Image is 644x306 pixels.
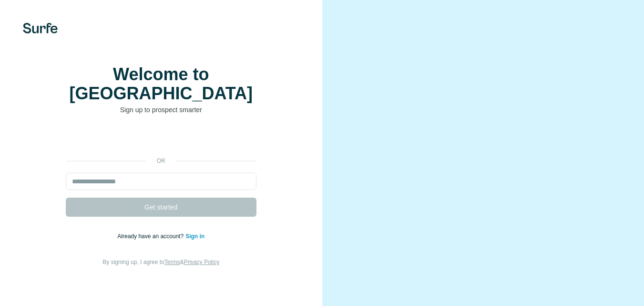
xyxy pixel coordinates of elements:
iframe: Sign in with Google Button [61,129,261,150]
p: or [146,157,176,165]
a: Terms [164,259,180,265]
a: Privacy Policy [184,259,219,265]
h1: Welcome to [GEOGRAPHIC_DATA] [66,65,256,103]
span: Already have an account? [117,233,185,240]
img: Surfe's logo [23,23,58,33]
p: Sign up to prospect smarter [66,105,256,115]
a: Sign in [185,233,204,240]
span: By signing up, I agree to & [102,259,219,265]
